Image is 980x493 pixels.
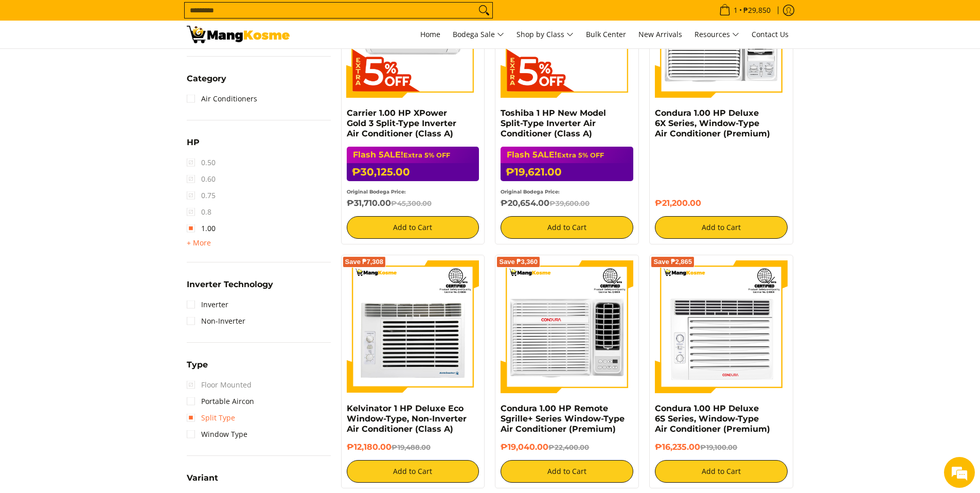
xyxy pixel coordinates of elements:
a: Home [415,21,446,48]
summary: Open [187,361,208,377]
span: Bodega Sale [453,28,504,41]
a: Window Type [187,426,247,443]
summary: Open [187,75,226,91]
span: Inverter Technology [187,280,273,289]
button: Search [476,3,492,18]
img: Bodega Sale Aircon l Mang Kosme: Home Appliances Warehouse Sale [187,26,290,43]
summary: Open [187,237,211,249]
em: Submit [151,317,187,331]
span: 1 [732,7,739,14]
div: Minimize live chat window [169,5,193,30]
nav: Main Menu [300,21,794,48]
del: ₱45,300.00 [391,199,432,207]
span: Floor Mounted [187,377,252,393]
a: Shop by Class [511,21,579,48]
span: New Arrivals [638,29,682,39]
del: ₱19,488.00 [391,443,431,451]
span: Contact Us [752,29,789,39]
a: Portable Aircon [187,393,254,410]
h6: ₱30,125.00 [347,163,479,181]
summary: Open [187,280,273,296]
span: Save ₱7,308 [345,259,384,265]
button: Add to Cart [347,460,479,483]
span: We are offline. Please leave us a message. [22,130,180,234]
a: Inverter [187,296,228,313]
a: Resources [689,21,744,48]
a: Kelvinator 1 HP Deluxe Eco Window-Type, Non-Inverter Air Conditioner (Class A) [347,403,467,434]
a: Non-Inverter [187,313,245,329]
a: Bulk Center [581,21,631,48]
span: + More [187,239,211,247]
span: Bulk Center [586,29,626,39]
span: • [716,5,774,16]
small: Original Bodega Price: [347,189,406,195]
del: ₱19,100.00 [700,443,737,451]
textarea: Type your message and click 'Submit' [5,281,196,317]
span: Save ₱2,865 [653,259,692,265]
img: Kelvinator 1 HP Deluxe Eco Window-Type, Non-Inverter Air Conditioner (Class A) [347,260,479,393]
h6: ₱12,180.00 [347,442,479,452]
a: Bodega Sale [448,21,509,48]
small: Original Bodega Price: [501,189,560,195]
div: Leave a message [54,58,173,71]
a: Carrier 1.00 HP XPower Gold 3 Split-Type Inverter Air Conditioner (Class A) [347,108,456,138]
a: Condura 1.00 HP Deluxe 6S Series, Window-Type Air Conditioner (Premium) [655,403,770,434]
summary: Open [187,138,200,154]
del: ₱22,400.00 [548,443,589,451]
h6: ₱19,621.00 [501,163,633,181]
button: Add to Cart [347,216,479,239]
a: 1.00 [187,220,216,237]
a: Split Type [187,410,235,426]
button: Add to Cart [501,460,633,483]
span: Variant [187,474,218,482]
a: Toshiba 1 HP New Model Split-Type Inverter Air Conditioner (Class A) [501,108,606,138]
a: New Arrivals [633,21,687,48]
span: ₱29,850 [742,7,772,14]
del: ₱39,600.00 [549,199,590,207]
a: Contact Us [746,21,794,48]
summary: Open [187,474,218,490]
span: Shop by Class [516,28,574,41]
span: Home [420,29,440,39]
span: 0.8 [187,204,211,220]
img: condura-sgrille-series-window-type-remote-aircon-premium-full-view-mang-kosme [501,260,633,393]
button: Add to Cart [501,216,633,239]
img: Condura 1.00 HP Deluxe 6S Series, Window-Type Air Conditioner (Premium) [655,260,788,393]
h6: ₱19,040.00 [501,442,633,452]
button: Add to Cart [655,460,788,483]
span: Category [187,75,226,83]
span: HP [187,138,200,147]
h6: ₱16,235.00 [655,442,788,452]
h6: ₱21,200.00 [655,198,788,208]
span: Resources [694,28,739,41]
span: 0.60 [187,171,216,187]
a: Condura 1.00 HP Remote Sgrille+ Series Window-Type Air Conditioner (Premium) [501,403,625,434]
h6: ₱20,654.00 [501,198,633,208]
a: Condura 1.00 HP Deluxe 6X Series, Window-Type Air Conditioner (Premium) [655,108,770,138]
button: Add to Cart [655,216,788,239]
span: Type [187,361,208,369]
span: Save ₱3,360 [499,259,538,265]
span: 0.75 [187,187,216,204]
span: 0.50 [187,154,216,171]
a: Air Conditioners [187,91,257,107]
h6: ₱31,710.00 [347,198,479,208]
